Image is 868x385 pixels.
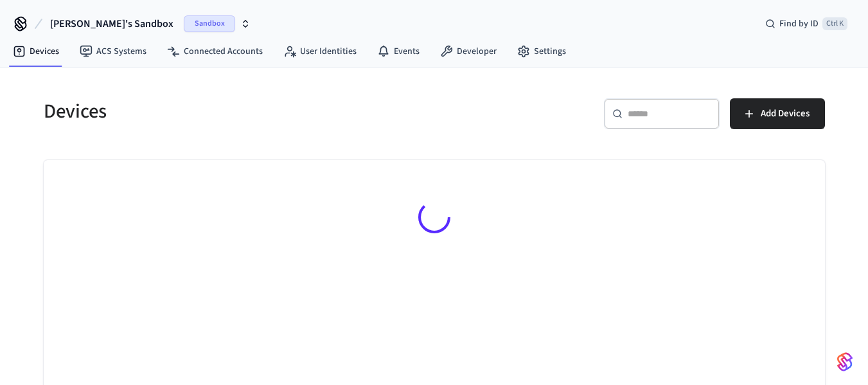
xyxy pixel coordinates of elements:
[755,12,858,35] div: Find by IDCtrl K
[761,105,810,122] span: Add Devices
[273,40,367,63] a: User Identities
[157,40,273,63] a: Connected Accounts
[367,40,430,63] a: Events
[507,40,576,63] a: Settings
[779,17,819,30] span: Find by ID
[69,40,157,63] a: ACS Systems
[50,16,173,31] span: [PERSON_NAME]'s Sandbox
[730,98,825,129] button: Add Devices
[184,15,235,32] span: Sandbox
[3,40,69,63] a: Devices
[44,98,427,125] h5: Devices
[430,40,507,63] a: Developer
[822,17,847,30] span: Ctrl K
[837,352,853,372] img: SeamLogoGradient.69752ec5.svg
